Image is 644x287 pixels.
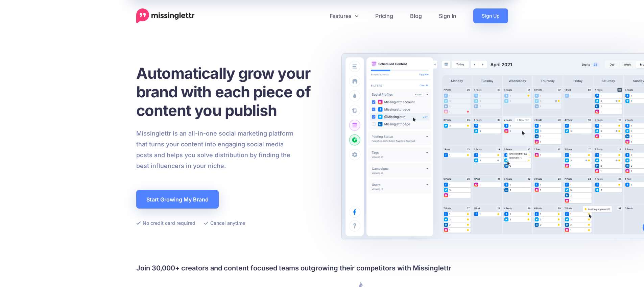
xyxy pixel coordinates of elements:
h1: Automatically grow your brand with each piece of content you publish [136,64,327,120]
a: Home [136,8,195,23]
li: No credit card required [136,219,195,227]
p: Missinglettr is an all-in-one social marketing platform that turns your content into engaging soc... [136,128,294,171]
a: Features [321,8,367,23]
a: Sign Up [473,8,508,23]
li: Cancel anytime [204,219,245,227]
a: Sign In [430,8,465,23]
a: Blog [402,8,430,23]
h4: Join 30,000+ creators and content focused teams outgrowing their competitors with Missinglettr [136,263,508,273]
a: Pricing [367,8,402,23]
a: Start Growing My Brand [136,190,219,209]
